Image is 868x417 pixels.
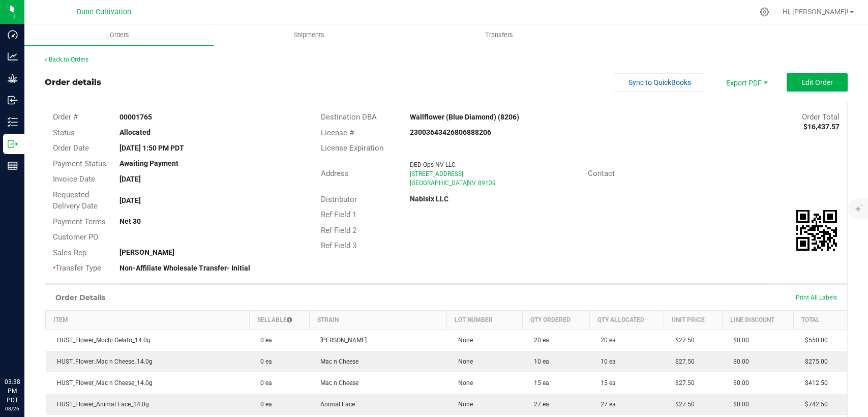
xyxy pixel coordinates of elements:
span: Print All Labels [796,294,837,301]
a: Shipments [214,24,404,46]
span: Customer PO [53,232,98,242]
span: None [453,401,473,408]
span: Sync to QuickBooks [628,78,691,86]
th: Unit Price [664,310,722,329]
li: Export PDF [715,73,776,92]
span: HUST_Flower_Mac n Cheese_14.0g [52,379,153,386]
span: 20 ea [595,337,616,344]
inline-svg: Inbound [8,95,18,105]
inline-svg: Inventory [8,117,18,127]
th: Qty Allocated [589,310,664,329]
inline-svg: Analytics [8,51,18,62]
th: Qty Ordered [523,310,589,329]
span: Transfers [471,31,527,40]
button: Edit Order [787,73,848,92]
a: Back to Orders [45,56,88,63]
inline-svg: Dashboard [8,29,18,40]
strong: Awaiting Payment [119,159,178,167]
span: $275.00 [800,358,828,365]
span: 27 ea [595,401,616,408]
th: Line Discount [722,310,794,329]
button: Sync to QuickBooks [614,73,705,92]
qrcode: 00001765 [796,210,837,251]
th: Strain [309,310,447,329]
span: $0.00 [728,337,749,344]
span: $742.50 [800,401,828,408]
th: Sellable [249,310,309,329]
span: 89139 [478,180,496,187]
span: Distributor [321,195,357,204]
strong: Wallflower (Blue Diamond) (8206) [410,113,519,121]
a: Orders [24,24,214,46]
span: HUST_Flower_Animal Face_14.0g [52,401,149,408]
strong: Net 30 [119,217,141,225]
span: Order Total [802,112,840,122]
span: $0.00 [728,379,749,386]
span: NV [467,180,476,187]
inline-svg: Grow [8,73,18,83]
span: Invoice Date [53,174,95,184]
span: Hi, [PERSON_NAME]! [783,8,849,16]
span: 10 ea [529,358,549,365]
span: Payment Status [53,159,106,168]
span: None [453,337,473,344]
span: Mac n Cheese [315,379,358,386]
strong: [DATE] 1:50 PM PDT [119,144,184,152]
p: 08/26 [5,405,20,412]
inline-svg: Outbound [8,139,18,149]
span: Destination DBA [321,112,377,122]
div: Order details [45,76,101,88]
span: DED Ops NV LLC [410,161,456,168]
span: 15 ea [529,379,549,386]
span: None [453,379,473,386]
span: License # [321,128,354,137]
span: 15 ea [595,379,616,386]
span: 0 ea [255,337,272,344]
span: Ref Field 2 [321,226,356,235]
span: Edit Order [801,78,833,86]
strong: Nabisix LLC [410,195,448,203]
span: Address [321,169,349,178]
span: $27.50 [670,358,695,365]
inline-svg: Reports [8,161,18,171]
span: [PERSON_NAME] [315,337,367,344]
span: Shipments [280,31,338,40]
span: 27 ea [529,401,549,408]
span: 20 ea [529,337,549,344]
span: Order # [53,112,78,122]
span: Ref Field 1 [321,210,356,219]
span: HUST_Flower_Mac n Cheese_14.0g [52,358,153,365]
span: 0 ea [255,358,272,365]
span: 0 ea [255,401,272,408]
span: Contact [588,169,615,178]
strong: [DATE] [119,196,141,204]
span: License Expiration [321,143,383,153]
span: Sales Rep [53,248,86,257]
span: $27.50 [670,401,695,408]
span: Requested Delivery Date [53,190,98,211]
span: Mac n Cheese [315,358,358,365]
span: Orders [96,31,143,40]
strong: [PERSON_NAME] [119,248,174,256]
span: $412.50 [800,379,828,386]
span: Status [53,128,75,137]
th: Item [46,310,250,329]
img: Scan me! [796,210,837,251]
span: $550.00 [800,337,828,344]
p: 03:38 PM PDT [5,377,20,405]
span: Animal Face [315,401,355,408]
strong: 00001765 [119,113,152,121]
a: Transfers [404,24,594,46]
span: $27.50 [670,337,695,344]
span: Dune Cultivation [77,8,131,16]
span: 10 ea [595,358,616,365]
span: $0.00 [728,401,749,408]
span: [GEOGRAPHIC_DATA] [410,180,468,187]
span: $0.00 [728,358,749,365]
strong: $16,437.57 [803,123,840,131]
strong: [DATE] [119,175,141,183]
strong: 23003643426806888206 [410,128,491,136]
span: None [453,358,473,365]
span: [STREET_ADDRESS] [410,170,463,177]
